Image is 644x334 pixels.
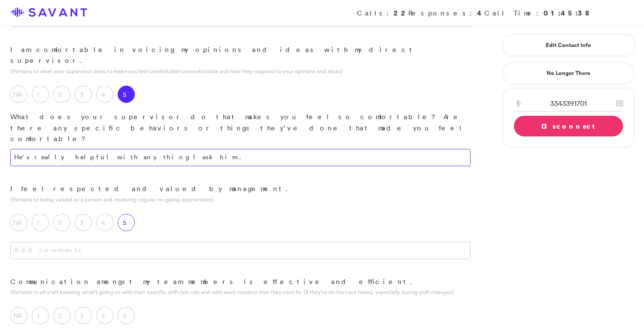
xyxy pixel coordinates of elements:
strong: 01:45:38 [544,8,591,18]
label: 5 [118,214,135,231]
a: No Longer There [503,62,634,84]
label: 1 [32,307,49,324]
p: Communication amongst my team members is effective and efficient. [10,276,471,288]
strong: 22 [394,8,408,18]
label: 1 [32,214,49,231]
label: NA [10,214,27,231]
p: I feel respected and valued by management. [10,183,471,195]
label: 4 [96,214,113,231]
label: NA [10,86,27,103]
label: 4 [96,307,113,324]
label: 2 [53,307,70,324]
p: (Pertains to all staff knowing what’s going on with their specific shift/job role and with each r... [10,288,471,296]
a: Edit Contact Info [514,38,623,52]
p: I am comfortable in voicing my opinions and ideas with my direct supervisor. [10,44,471,66]
label: 2 [53,86,70,103]
label: 5 [118,86,135,103]
strong: 4 [477,8,484,18]
label: NA [10,307,27,324]
label: 3 [75,214,92,231]
label: 2 [53,214,70,231]
a: Disconnect [514,116,623,136]
label: 3 [75,307,92,324]
label: 4 [96,86,113,103]
label: 1 [32,86,49,103]
p: (Pertains to being valued as a person and receiving regular on-going appreciation) [10,195,471,204]
p: (Pertains to what your supervisor does to make you feel comfortable/uncomfortable and how they re... [10,67,471,75]
label: 3 [75,86,92,103]
p: What does your supervisor do that makes you feel so comfortable? Are there any specific behaviors... [10,111,471,145]
label: 5 [118,307,135,324]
